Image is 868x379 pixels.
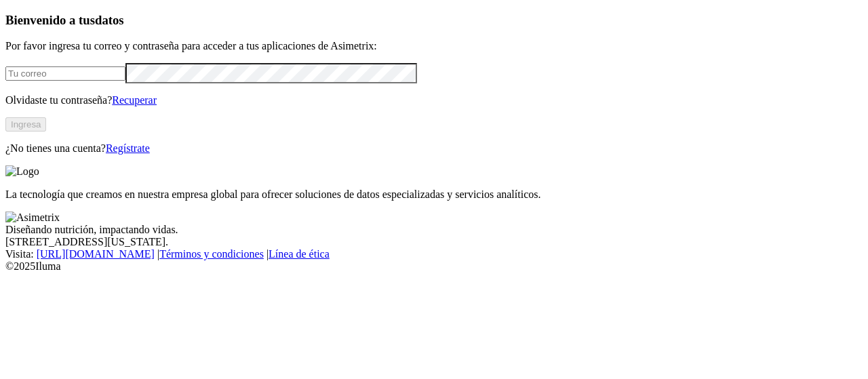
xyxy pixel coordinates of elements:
[5,40,863,52] p: Por favor ingresa tu correo y contraseña para acceder a tus aplicaciones de Asimetrix:
[5,142,863,155] p: ¿No tienes una cuenta?
[5,224,863,236] div: Diseñando nutrición, impactando vidas.
[269,248,330,260] a: Línea de ética
[5,236,863,248] div: [STREET_ADDRESS][US_STATE].
[5,165,39,178] img: Logo
[112,94,157,106] a: Recuperar
[5,66,125,81] input: Tu correo
[159,248,264,260] a: Términos y condiciones
[5,13,863,28] h3: Bienvenido a tus
[5,94,863,106] p: Olvidaste tu contraseña?
[5,117,46,132] button: Ingresa
[5,260,863,273] div: © 2025 Iluma
[5,188,863,201] p: La tecnología que creamos en nuestra empresa global para ofrecer soluciones de datos especializad...
[95,13,124,27] span: datos
[5,248,863,260] div: Visita : | |
[37,248,155,260] a: [URL][DOMAIN_NAME]
[5,212,60,224] img: Asimetrix
[106,142,150,154] a: Regístrate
